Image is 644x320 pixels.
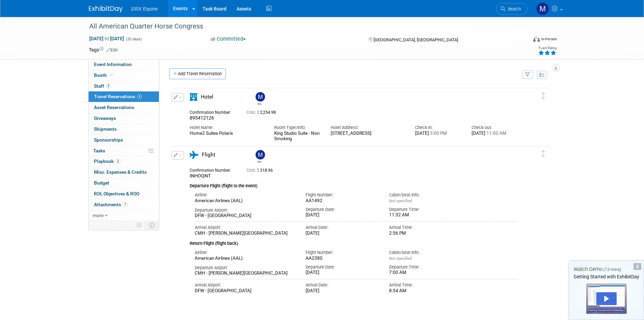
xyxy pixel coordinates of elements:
span: Hotel [201,94,213,100]
span: Event Information [94,62,132,67]
i: Flight [190,151,198,159]
div: 7:00 AM [389,270,462,276]
div: Cabin/Seat Info: [389,192,462,198]
img: Format-Inperson.png [533,36,540,42]
i: Click and drag to move item [542,150,545,157]
a: Travel Reservations4 [89,91,159,102]
span: (32 days) [125,37,142,41]
div: Departure Airport: [195,265,296,271]
a: Budget [89,178,159,188]
div: Check-in: [415,125,461,131]
a: Attachments1 [89,199,159,210]
div: Arrival Date: [306,225,379,231]
div: [DATE] [306,288,379,294]
div: 2:56 PM [389,231,462,236]
span: 2 [106,83,111,88]
a: Booth [89,70,159,81]
a: Staff2 [89,81,159,91]
div: 8:54 AM [389,288,462,294]
div: In-Person [541,37,557,42]
div: [DATE] [306,270,379,276]
div: Watch Demo [569,266,644,273]
img: Mia Maniaci [256,92,265,102]
span: 1 [123,202,128,207]
div: Cabin/Seat Info: [389,250,462,256]
span: Not specified [389,256,412,261]
span: more [93,213,103,218]
span: Booth [94,72,115,78]
a: ROI, Objectives & ROO [89,189,159,199]
div: Mia Maniaci [256,102,264,105]
img: Mia Maniaci [536,2,549,15]
div: Confirmation Number: [190,166,236,173]
div: Arrival Time: [389,225,462,231]
div: Arrival Airport: [195,225,296,231]
div: Hotel Address: [331,125,405,131]
span: 4 [137,94,142,99]
div: Room Type/Info: [274,125,320,131]
div: American Airlines (AAL) [195,198,296,204]
span: 2 [115,159,120,164]
div: AA1492 [306,198,379,204]
div: Arrival Airport: [195,282,296,288]
div: 11:32 AM [389,212,462,218]
div: All American Quarter Horse Congress [87,20,517,33]
span: Search [505,6,521,12]
div: King Studio Suite - Non Smoking [274,131,320,142]
span: 895412126 [190,115,214,121]
div: Dismiss [634,263,641,270]
span: [DATE] [DATE] [89,36,124,42]
span: Tasks [93,148,105,153]
button: Committed [208,36,248,43]
a: Playbook2 [89,156,159,167]
span: Playbook [94,158,120,164]
div: CMH - [PERSON_NAME][GEOGRAPHIC_DATA] [195,271,296,276]
span: 2,254.98 [246,110,279,115]
img: Mia Maniaci [256,150,265,159]
span: 11:00 AM [485,131,506,136]
div: Home2 Suites Polaris [190,131,264,136]
td: Tags [89,46,118,53]
td: Personalize Event Tab Strip [134,221,145,230]
span: Flight [202,152,215,158]
div: [DATE] [306,231,379,236]
div: [STREET_ADDRESS] [331,131,405,136]
span: Not specified [389,198,412,203]
span: Giveaways [94,115,116,121]
div: DFW - [GEOGRAPHIC_DATA] [195,213,296,219]
div: Hotel Name: [190,125,264,131]
div: Departure Date: [306,264,379,270]
div: Check-out: [472,125,518,131]
div: Departure Airport: [195,207,296,213]
div: Departure Time: [389,264,462,270]
span: Asset Reservations [94,105,134,110]
div: Event Rating [538,46,556,50]
a: Giveaways [89,113,159,124]
td: Toggle Event Tabs [145,221,159,230]
span: 318.96 [246,168,276,173]
i: Hotel [190,93,197,101]
div: [DATE] [415,131,461,136]
div: Departure Flight (flight to the event) [190,179,518,189]
span: Travel Reservations [94,94,142,99]
div: Arrival Date: [306,282,379,288]
a: Add Travel Reservation [169,68,226,79]
a: Edit [106,48,118,52]
div: Play [596,292,617,305]
div: Flight Number: [306,192,379,198]
a: Sponsorships [89,135,159,145]
span: [GEOGRAPHIC_DATA], [GEOGRAPHIC_DATA] [374,37,458,42]
div: CMH - [PERSON_NAME][GEOGRAPHIC_DATA] [195,231,296,236]
div: Mia Maniaci [254,150,266,163]
div: Return Flight (flight back) [190,236,518,247]
i: Booth reservation complete [110,73,113,77]
div: American Airlines (AAL) [195,256,296,261]
a: Tasks [89,146,159,156]
div: Departure Time: [389,207,462,213]
img: ExhibitDay [89,6,123,13]
div: Confirmation Number: [190,108,236,115]
div: [DATE] [306,212,379,218]
div: Airline: [195,250,296,256]
div: DFW - [GEOGRAPHIC_DATA] [195,288,296,294]
a: Shipments [89,124,159,134]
